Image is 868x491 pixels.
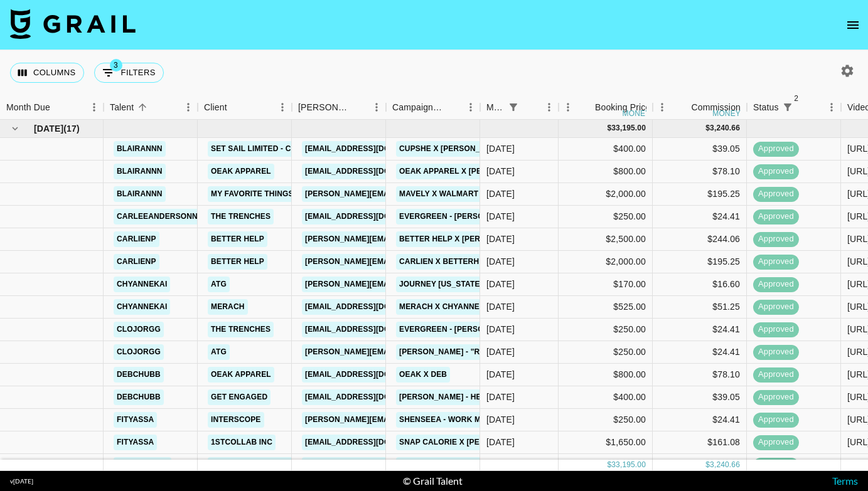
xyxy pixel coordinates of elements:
div: Commission [691,95,741,120]
button: Menu [653,98,672,117]
a: [PERSON_NAME][EMAIL_ADDRESS][DOMAIN_NAME] [302,186,506,202]
a: 1stCollab Inc [208,435,276,450]
div: Client [204,95,227,120]
span: approved [753,369,799,381]
button: Show filters [505,98,522,116]
div: $2,000.00 [559,251,653,273]
div: $400.00 [559,386,653,409]
a: Better Help x [PERSON_NAME] [396,231,530,247]
button: Show filters [779,98,796,116]
div: Aug '24 [486,436,515,448]
div: $51.25 [653,296,747,319]
span: approved [753,391,799,403]
div: Talent [104,95,198,120]
a: My Favorite Things, Inc d/b/a Mavely, Inc [208,186,387,202]
a: fityassa [114,435,157,450]
div: $195.25 [653,183,747,206]
div: Aug '24 [486,255,515,268]
div: Aug '24 [486,300,515,313]
span: approved [753,211,799,223]
div: $78.10 [653,364,747,386]
a: Evergreen - [PERSON_NAME] & The Coal Miners [396,209,603,224]
div: Aug '24 [486,210,515,223]
button: Sort [350,98,367,116]
div: 33,195.00 [611,123,646,134]
div: Talent [110,95,134,120]
a: chyannekai [114,277,170,292]
a: OEAK Apparel x [PERSON_NAME] [396,164,536,179]
div: $250.00 [559,206,653,228]
div: Aug '24 [486,278,515,290]
button: Sort [522,98,540,116]
div: $39.05 [653,386,747,409]
div: Aug '24 [486,413,515,426]
a: [EMAIL_ADDRESS][DOMAIN_NAME] [302,435,442,450]
a: ATG [208,277,230,292]
a: [EMAIL_ADDRESS][DOMAIN_NAME] [302,299,442,315]
span: approved [753,256,799,268]
div: $24.41 [653,409,747,431]
a: lunalexxxx [114,457,171,473]
div: $16.60 [653,273,747,296]
button: Menu [367,98,386,117]
a: Carlien x BetterHelp 3 Months Usage [396,254,568,270]
span: approved [753,188,799,200]
button: open drawer [840,13,865,38]
a: Get Engaged [208,389,271,405]
div: © Grail Talent [403,475,463,487]
span: approved [753,233,799,245]
div: $ [705,460,710,470]
a: Terms [832,475,858,487]
div: $525.00 [559,296,653,319]
div: $24.41 [653,206,747,228]
div: Aug '24 [486,391,515,403]
button: Menu [85,98,104,117]
div: Aug '24 [486,233,515,245]
a: [EMAIL_ADDRESS][DOMAIN_NAME] [302,389,442,405]
a: [EMAIL_ADDRESS][DOMAIN_NAME] [302,367,442,383]
span: approved [753,346,799,358]
div: Booking Price [595,95,650,120]
span: approved [753,414,799,426]
div: $250.00 [559,341,653,364]
div: 3,240.66 [710,460,740,470]
img: Grail Talent [10,9,136,39]
div: Aug '24 [486,346,515,358]
div: $244.06 [653,228,747,251]
div: $24.41 [653,319,747,341]
a: debchubb [114,389,164,405]
div: Status [747,95,841,120]
div: [PERSON_NAME] [298,95,350,120]
div: 1 active filter [505,98,522,116]
div: $1,650.00 [559,431,653,454]
button: Menu [273,98,292,117]
span: 2 [790,92,803,105]
a: [EMAIL_ADDRESS][DOMAIN_NAME] [302,141,442,157]
a: [EMAIL_ADDRESS][DOMAIN_NAME] [302,457,442,473]
button: Sort [227,98,245,116]
div: $ [607,123,611,134]
div: Client [198,95,292,120]
button: Select columns [10,63,84,83]
button: Sort [673,98,691,116]
button: Show filters [94,63,164,83]
button: Menu [179,98,198,117]
div: Aug '24 [486,458,515,471]
a: The Trenches [208,322,274,337]
div: 2 active filters [779,98,796,116]
div: $2,500.00 [559,228,653,251]
a: The Trenches [208,209,274,224]
a: [EMAIL_ADDRESS][DOMAIN_NAME] [302,209,442,224]
a: [PERSON_NAME] - Heartstroke [396,389,532,405]
a: fityassa [114,412,157,428]
a: [PERSON_NAME][EMAIL_ADDRESS][DOMAIN_NAME] [302,344,506,360]
div: Aug '24 [486,187,515,200]
div: money [712,110,741,117]
div: $250.00 [559,409,653,431]
div: v [DATE] [10,477,33,485]
a: Merach [208,299,248,315]
a: blairannn [114,164,166,179]
div: Aug '24 [486,142,515,155]
span: approved [753,143,799,155]
a: carleeandersonnn [114,209,206,224]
